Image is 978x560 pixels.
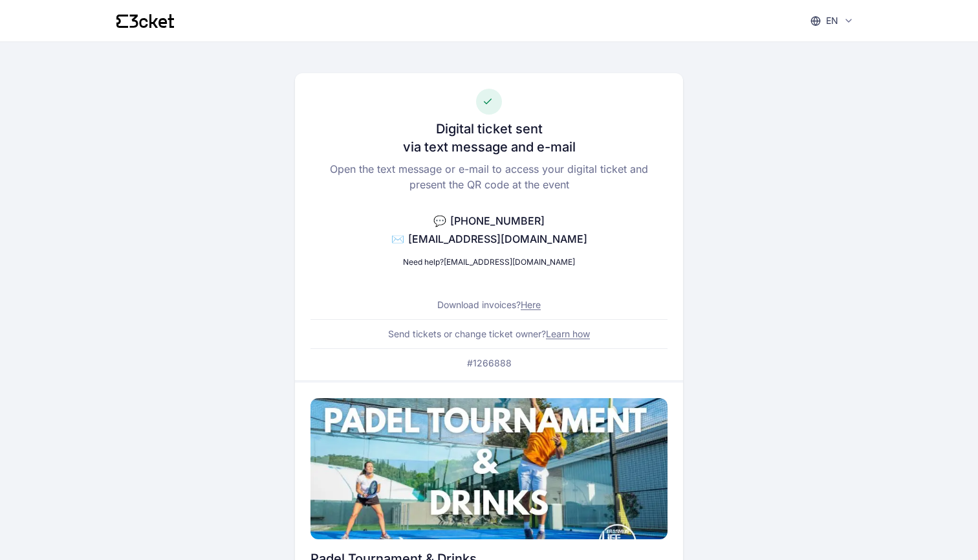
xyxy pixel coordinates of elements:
span: Need help? [403,257,444,267]
a: Here [521,299,541,310]
span: 💬 [433,214,446,227]
p: Download invoices? [437,298,541,311]
a: [EMAIL_ADDRESS][DOMAIN_NAME] [444,257,575,267]
span: ✉️ [391,232,404,245]
p: en [826,14,838,27]
span: [PHONE_NUMBER] [450,214,545,227]
span: [EMAIL_ADDRESS][DOMAIN_NAME] [408,232,587,245]
p: Open the text message or e-mail to access your digital ticket and present the QR code at the event [310,161,667,192]
h3: via text message and e-mail [403,138,576,156]
p: Send tickets or change ticket owner? [388,328,590,341]
p: #1266888 [467,357,512,370]
a: Learn how [546,328,590,339]
h3: Digital ticket sent [436,120,543,138]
